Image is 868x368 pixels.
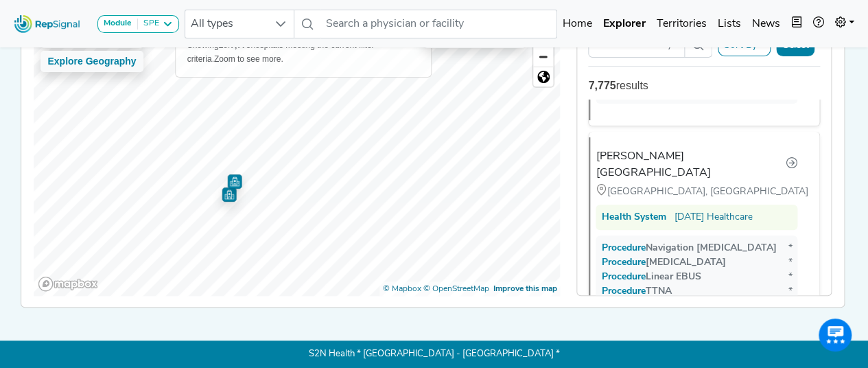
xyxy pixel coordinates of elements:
[601,255,725,270] div: [MEDICAL_DATA]
[615,286,645,297] span: Procedure
[601,210,666,225] div: Health System
[557,10,598,38] a: Home
[493,285,556,293] a: Map feedback
[533,67,553,87] button: Reset bearing to north
[615,272,645,282] span: Procedure
[104,19,132,27] strong: Module
[383,285,421,293] a: Mapbox
[34,20,567,304] canvas: Map
[533,47,553,67] span: Zoom out
[97,15,179,33] button: ModuleSPE
[596,148,785,181] div: [PERSON_NAME][GEOGRAPHIC_DATA]
[596,184,797,199] div: [GEOGRAPHIC_DATA], [GEOGRAPHIC_DATA]
[214,54,283,64] span: Zoom to see more.
[786,10,808,38] button: Intel Book
[40,51,144,72] button: Explore Geography
[601,270,701,284] div: Linear EBUS
[712,10,747,38] a: Lists
[423,285,489,293] a: OpenStreetMap
[227,174,242,189] div: Map marker
[38,276,98,292] a: Mapbox logo
[674,210,752,225] a: [DATE] Healthcare
[222,187,236,202] div: Map marker
[51,341,817,368] p: S2N Health * [GEOGRAPHIC_DATA] - [GEOGRAPHIC_DATA] *
[598,10,651,38] a: Explorer
[747,10,786,38] a: News
[601,241,776,255] div: Navigation [MEDICAL_DATA]
[615,257,645,268] span: Procedure
[651,10,712,38] a: Territories
[615,243,645,253] span: Procedure
[588,78,820,94] div: results
[588,80,615,91] strong: 7,775
[185,10,268,38] span: All types
[533,47,553,67] button: Zoom out
[785,156,797,174] a: Go to hospital profile
[320,10,557,38] input: Search a physician or facility
[138,19,159,30] div: SPE
[533,67,553,87] span: Reset zoom
[601,284,671,299] div: TTNA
